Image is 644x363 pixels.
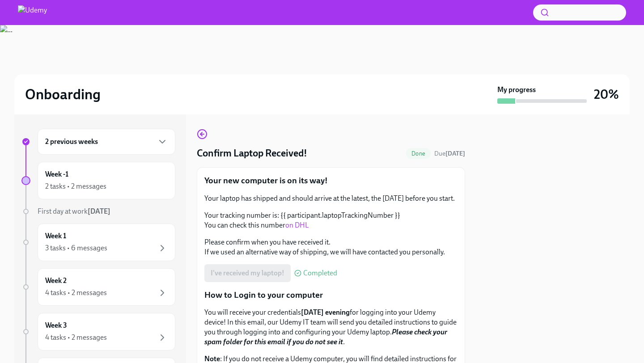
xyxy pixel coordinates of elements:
[204,237,458,257] p: Please confirm when you have received it. If we used an alternative way of shipping, we will have...
[45,137,98,147] h6: 2 previous weeks
[45,231,66,241] h6: Week 1
[497,85,536,95] strong: My progress
[38,129,175,155] div: 2 previous weeks
[434,150,465,157] span: Due
[38,207,110,215] span: First day at work
[21,313,175,350] a: Week 34 tasks • 2 messages
[204,211,458,230] p: Your tracking number is: {{ participant.laptopTrackingNumber }} You can check this number
[45,181,106,191] div: 2 tasks • 2 messages
[18,5,47,20] img: Udemy
[204,194,458,203] p: Your laptop has shipped and should arrive at the latest, the [DATE] before you start.
[445,150,465,157] strong: [DATE]
[303,270,337,277] span: Completed
[204,175,458,186] p: Your new computer is on its way!
[45,321,67,330] h6: Week 3
[434,149,465,158] span: September 6th, 2025 20:00
[25,85,101,103] h2: Onboarding
[301,308,350,317] strong: [DATE] evening
[88,207,110,215] strong: [DATE]
[45,169,68,179] h6: Week -1
[45,288,107,298] div: 4 tasks • 2 messages
[204,308,458,347] p: You will receive your credentials for logging into your Udemy device! In this email, our Udemy IT...
[21,207,175,216] a: First day at work[DATE]
[406,150,431,157] span: Done
[21,268,175,306] a: Week 24 tasks • 2 messages
[204,289,458,301] p: How to Login to your computer
[45,276,67,286] h6: Week 2
[197,147,307,160] h4: Confirm Laptop Received!
[21,224,175,261] a: Week 13 tasks • 6 messages
[594,86,619,102] h3: 20%
[21,162,175,199] a: Week -12 tasks • 2 messages
[285,221,309,229] a: on DHL
[45,333,107,342] div: 4 tasks • 2 messages
[45,243,107,253] div: 3 tasks • 6 messages
[204,355,220,363] strong: Note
